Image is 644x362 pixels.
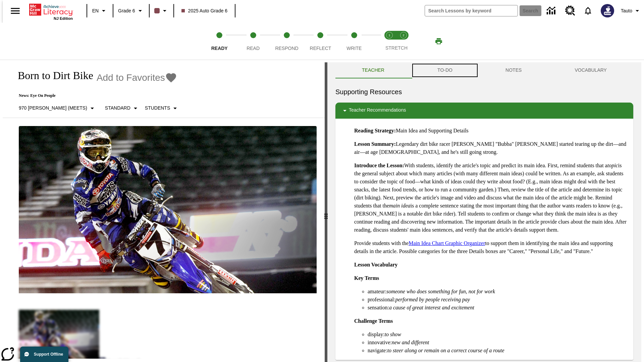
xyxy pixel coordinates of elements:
[325,62,327,362] div: Press Enter or Spacebar and then press right and left arrow keys to move the slider
[621,7,632,14] span: Tauto
[354,163,404,168] strong: Introduce the Lesson:
[275,46,298,51] span: Respond
[97,72,165,83] span: Add to Favorites
[5,1,25,21] button: Open side menu
[102,102,142,114] button: Scaffolds, Standard
[368,304,628,312] li: sensation:
[105,105,130,112] p: Standard
[561,2,579,20] a: Resource Center, Will open in new tab
[92,7,99,14] span: EN
[543,2,561,20] a: Data Center
[385,331,401,337] em: to show
[20,347,68,362] button: Support Offline
[354,141,396,147] strong: Lesson Summary:
[54,16,73,20] span: NJ Edition
[29,2,73,20] div: Home
[354,262,397,267] strong: Lesson Vocabulary
[327,62,641,362] div: activity
[211,46,228,51] span: Ready
[181,7,228,14] span: 2025 Auto Grade 6
[16,102,99,114] button: Select Lexile, 970 Lexile (Meets)
[142,102,182,114] button: Select Student
[548,62,633,78] button: VOCABULARY
[394,23,413,60] button: Stretch Respond step 2 of 2
[335,103,633,119] div: Teacher Recommendations
[354,127,628,135] p: Main Idea and Supporting Details
[354,239,628,255] p: Provide students with the to support them in identifying the main idea and supporting details in ...
[389,305,474,310] em: a cause of great interest and excitement
[115,5,147,17] button: Grade: Grade 6, Select a grade
[3,62,325,359] div: reading
[118,7,135,14] span: Grade 6
[335,62,411,78] button: Teacher
[19,126,317,294] img: Motocross racer James Stewart flies through the air on his dirt bike.
[597,2,618,19] button: Select a new avatar
[247,46,260,51] span: Read
[425,5,518,16] input: search field
[301,23,340,60] button: Reflect step 4 of 5
[479,62,548,78] button: NOTES
[385,45,408,51] span: STRETCH
[428,35,449,47] button: Print
[389,203,411,208] em: main idea
[354,275,379,281] strong: Key Terms
[34,352,63,357] span: Support Offline
[392,340,429,345] em: new and different
[402,34,404,37] text: 2
[349,107,406,115] p: Teacher Recommendations
[409,240,485,246] a: Main Idea Chart Graphic Organizer
[233,23,272,60] button: Read step 2 of 5
[354,318,393,324] strong: Challenge Terms
[380,23,399,60] button: Stretch Read step 1 of 2
[368,288,628,296] li: amateur:
[354,162,628,234] p: With students, identify the article's topic and predict its main idea. First, remind students tha...
[618,5,644,17] button: Profile/Settings
[152,5,171,17] button: Class color is dark brown. Change class color
[335,86,633,97] h6: Supporting Resources
[411,62,479,78] button: TO-DO
[395,297,470,302] em: performed by people receiving pay
[387,348,504,353] em: to steer along or remain on a correct course of a route
[97,72,177,83] button: Add to Favorites - Born to Dirt Bike
[346,46,362,51] span: Write
[11,69,93,82] h1: Born to Dirt Bike
[368,296,628,304] li: professional:
[354,128,396,133] strong: Reading Strategy:
[19,105,87,112] p: 970 [PERSON_NAME] (Meets)
[579,2,597,19] a: Notifications
[11,93,182,98] p: News: Eye On People
[310,46,331,51] span: Reflect
[354,140,628,156] p: Legendary dirt bike racer [PERSON_NAME] "Bubba" [PERSON_NAME] started tearing up the dirt—and air...
[607,163,618,168] em: topic
[368,347,628,355] li: navigate:
[89,5,111,17] button: Language: EN, Select a language
[145,105,170,112] p: Students
[386,289,495,294] em: someone who does something for fun, not for work
[335,23,374,60] button: Write step 5 of 5
[267,23,306,60] button: Respond step 3 of 5
[368,339,628,347] li: innovative:
[368,330,628,339] li: display:
[335,62,633,78] div: Instructional Panel Tabs
[200,23,239,60] button: Ready step 1 of 5
[388,34,390,37] text: 1
[601,4,614,17] img: Avatar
